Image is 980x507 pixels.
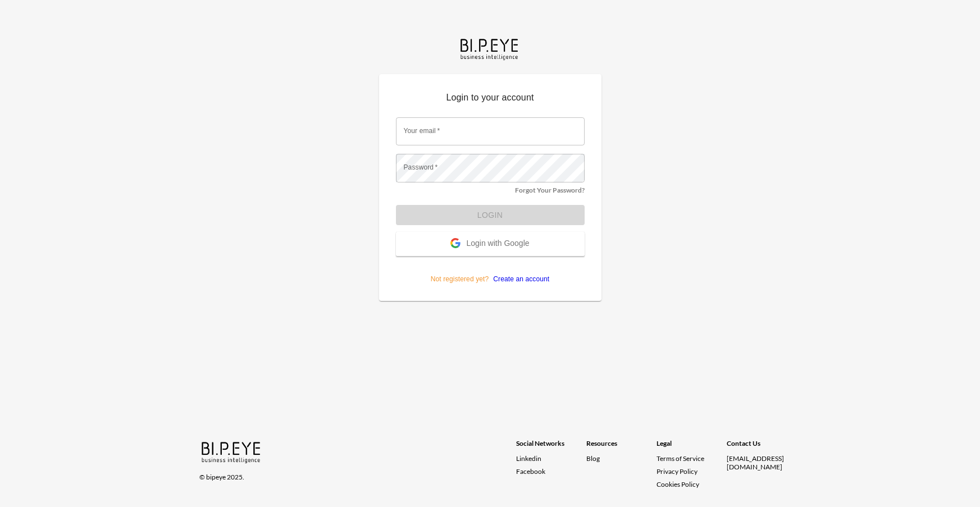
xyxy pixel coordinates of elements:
[515,186,585,194] a: Forgot Your Password?
[489,275,549,283] a: Create an account
[458,36,522,61] img: bipeye-logo
[516,467,545,476] span: Facebook
[727,439,797,454] div: Contact Us
[657,480,699,488] a: Cookies Policy
[727,454,797,471] div: [EMAIL_ADDRESS][DOMAIN_NAME]
[516,454,541,463] span: Linkedin
[516,439,586,454] div: Social Networks
[586,439,657,454] div: Resources
[657,439,727,454] div: Legal
[657,467,698,476] a: Privacy Policy
[516,467,586,476] a: Facebook
[516,454,586,463] a: Linkedin
[396,256,585,284] p: Not registered yet?
[466,239,529,250] span: Login with Google
[657,454,722,463] a: Terms of Service
[396,91,585,109] p: Login to your account
[396,232,585,256] button: Login with Google
[586,454,600,463] a: Blog
[199,439,264,464] img: bipeye-logo
[199,466,500,481] div: © bipeye 2025.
